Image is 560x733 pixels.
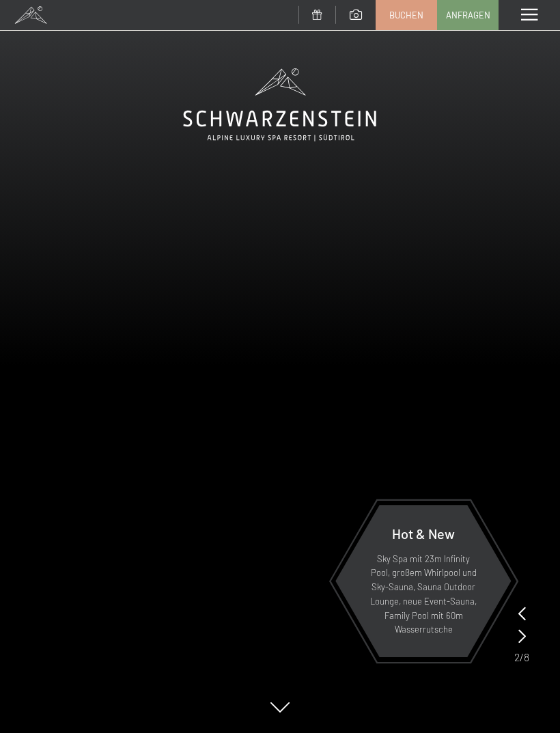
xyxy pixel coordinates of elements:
span: 2 [514,650,520,665]
span: Buchen [389,9,423,21]
a: Buchen [376,1,436,29]
a: Anfragen [438,1,498,29]
span: 8 [524,650,529,665]
span: / [520,650,524,665]
span: Hot & New [392,525,455,542]
span: Anfragen [446,9,490,21]
p: Sky Spa mit 23m Infinity Pool, großem Whirlpool und Sky-Sauna, Sauna Outdoor Lounge, neue Event-S... [369,552,478,637]
a: Hot & New Sky Spa mit 23m Infinity Pool, großem Whirlpool und Sky-Sauna, Sauna Outdoor Lounge, ne... [335,504,512,658]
